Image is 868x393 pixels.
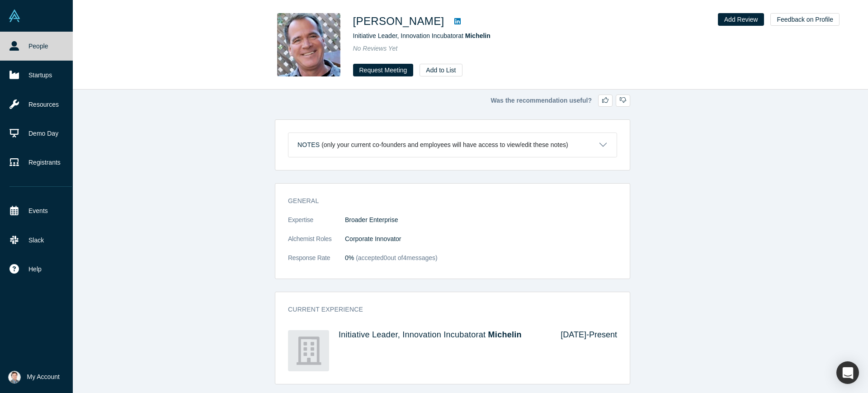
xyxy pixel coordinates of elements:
button: Request Meeting [353,64,414,76]
span: Broader Enterprise [345,216,398,223]
img: Alchemist Vault Logo [8,9,21,22]
div: Was the recommendation useful? [275,95,630,107]
button: My Account [8,371,60,384]
h3: General [288,196,604,206]
dt: Response Rate [288,253,345,272]
h1: [PERSON_NAME] [353,13,444,29]
a: Michelin [465,32,491,39]
span: Initiative Leader, Innovation Incubator at [353,32,491,39]
a: Michelin [488,330,522,339]
button: Add to List [420,64,462,76]
button: Feedback on Profile [770,13,840,26]
span: Help [28,265,42,274]
img: Kevin Doyle's Profile Image [277,13,340,76]
p: (only your current co-founders and employees will have access to view/edit these notes) [321,141,568,149]
img: Michelin's Logo [288,330,329,371]
h3: Current Experience [288,305,604,314]
span: My Account [27,372,60,382]
h3: Notes [297,140,320,150]
dd: Corporate Innovator [345,234,617,244]
button: Notes (only your current co-founders and employees will have access to view/edit these notes) [288,133,617,157]
span: 0% [345,254,354,261]
span: (accepted 0 out of 4 messages) [354,254,437,261]
button: Add Review [718,13,764,26]
dt: Alchemist Roles [288,234,345,253]
span: No Reviews Yet [353,45,398,52]
div: [DATE] - Present [548,330,617,371]
h4: Initiative Leader, Innovation Incubator at [339,330,548,340]
dt: Expertise [288,215,345,234]
img: Andres Valdivieso's Account [8,371,21,384]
